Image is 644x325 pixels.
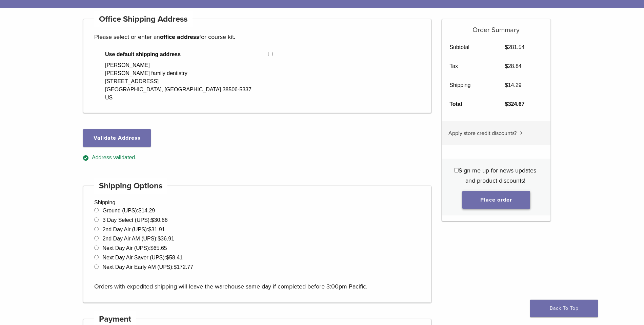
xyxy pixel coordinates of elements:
[459,167,536,184] span: Sign me up for news updates and product discounts!
[520,131,523,135] img: caret.svg
[102,227,165,232] label: 2nd Day Air (UPS):
[138,208,155,213] bdi: 14.29
[83,186,431,303] div: Shipping
[174,264,177,270] span: $
[151,217,154,223] span: $
[94,178,167,194] h4: Shipping Options
[462,191,530,209] button: Place order
[102,217,167,223] label: 3 Day Select (UPS):
[505,101,508,107] span: $
[448,130,517,137] span: Apply store credit discounts?
[442,57,498,76] th: Tax
[160,33,199,41] strong: office address
[148,227,165,232] bdi: 31.91
[454,168,459,172] input: Sign me up for news updates and product discounts!
[138,208,141,213] span: $
[530,300,598,317] a: Back To Top
[505,44,525,50] bdi: 281.54
[83,154,431,162] div: Address validated.
[442,38,498,57] th: Subtotal
[505,82,522,88] bdi: 14.29
[442,19,551,34] h5: Order Summary
[166,255,169,260] span: $
[83,129,151,147] button: Validate Address
[151,217,168,223] bdi: 30.66
[150,245,154,251] span: $
[442,95,498,114] th: Total
[102,245,167,251] label: Next Day Air (UPS):
[505,63,508,69] span: $
[505,82,508,88] span: $
[158,236,161,241] span: $
[158,236,174,241] bdi: 36.91
[166,255,183,260] bdi: 58.41
[94,32,420,42] p: Please select or enter an for course kit.
[94,11,193,27] h4: Office Shipping Address
[148,227,152,232] span: $
[105,50,268,59] span: Use default shipping address
[174,264,193,270] bdi: 172.77
[505,101,525,107] bdi: 324.67
[105,61,251,102] div: [PERSON_NAME] [PERSON_NAME] family dentistry [STREET_ADDRESS] [GEOGRAPHIC_DATA], [GEOGRAPHIC_DATA...
[150,245,167,251] bdi: 65.65
[505,44,508,50] span: $
[94,271,420,292] p: Orders with expedited shipping will leave the warehouse same day if completed before 3:00pm Pacific.
[102,236,174,241] label: 2nd Day Air AM (UPS):
[102,255,183,260] label: Next Day Air Saver (UPS):
[102,208,155,213] label: Ground (UPS):
[505,63,522,69] bdi: 28.84
[442,76,498,95] th: Shipping
[102,264,193,270] label: Next Day Air Early AM (UPS):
